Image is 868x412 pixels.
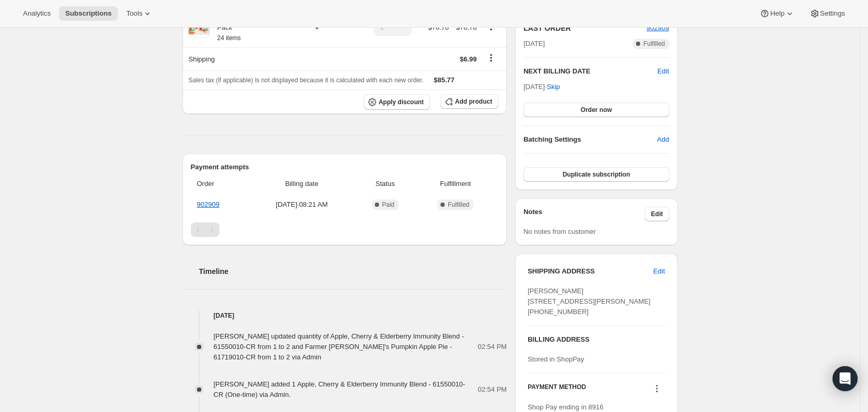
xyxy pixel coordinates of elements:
span: Fulfillment [419,179,492,189]
div: Open Intercom Messenger [833,366,858,391]
span: Order now [581,106,612,114]
span: Add product [455,97,492,106]
h2: NEXT BILLING DATE [523,66,657,77]
button: Subscriptions [59,6,118,21]
span: Stored in ShopPay [528,355,584,363]
span: Subscriptions [65,9,112,18]
span: Tools [126,9,142,18]
button: Add [651,131,675,148]
span: Settings [820,9,845,18]
span: $85.77 [434,76,455,84]
a: 902909 [197,201,219,208]
button: Skip [541,79,566,95]
h2: Payment attempts [191,162,499,172]
span: Fulfilled [643,40,665,48]
a: 902909 [646,24,669,32]
span: Skip [547,82,560,92]
span: 02:54 PM [478,342,507,352]
span: Edit [651,210,663,218]
span: $6.99 [460,55,477,63]
span: Status [358,179,412,189]
th: Order [191,172,249,195]
span: Paid [382,201,395,209]
h3: PAYMENT METHOD [528,383,586,397]
span: Edit [653,266,665,277]
button: Shipping actions [483,52,499,64]
small: 24 items [217,34,241,42]
span: 02:54 PM [478,384,507,395]
h3: SHIPPING ADDRESS [528,266,653,277]
span: Analytics [23,9,51,18]
span: [DATE] [523,39,545,49]
span: [DATE] · 08:21 AM [252,199,351,210]
span: [PERSON_NAME] updated quantity of Apple, Cherry & Elderberry Immunity Blend - 61550010-CR from 1 ... [214,332,464,361]
h6: Batching Settings [523,134,657,145]
h4: [DATE] [182,310,507,321]
button: 902909 [646,23,669,33]
button: Settings [803,6,851,21]
h2: Timeline [199,266,507,277]
span: Sales tax (if applicable) is not displayed because it is calculated with each new order. [189,77,424,84]
span: Duplicate subscription [563,170,630,179]
span: Fulfilled [448,201,469,209]
h3: BILLING ADDRESS [528,334,665,345]
button: Edit [657,66,669,77]
span: No notes from customer [523,228,596,235]
span: Billing date [252,179,351,189]
nav: Pagination [191,222,499,237]
span: Apply discount [378,98,424,106]
span: Help [770,9,784,18]
button: Add product [441,94,498,109]
button: Help [753,6,801,21]
span: [PERSON_NAME] added 1 Apple, Cherry & Elderberry Immunity Blend - 61550010-CR (One-time) via Admin. [214,380,466,398]
span: Add [657,134,669,145]
button: Duplicate subscription [523,167,669,182]
span: [DATE] · [523,83,560,91]
button: Apply discount [364,94,430,110]
button: Edit [645,207,669,221]
span: [PERSON_NAME] [STREET_ADDRESS][PERSON_NAME] [PHONE_NUMBER] [528,287,651,316]
h2: LAST ORDER [523,23,646,33]
button: Order now [523,103,669,117]
button: Edit [647,263,671,280]
button: Tools [120,6,159,21]
th: Shipping [182,47,370,70]
h3: Notes [523,207,645,221]
div: Build a Bundle Pouches 24 Pack [210,12,303,43]
button: Analytics [17,6,57,21]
